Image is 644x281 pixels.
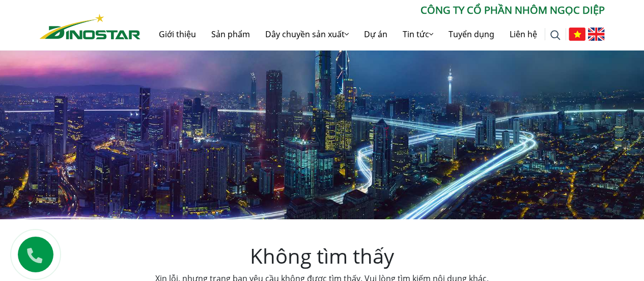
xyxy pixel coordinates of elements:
a: Tin tức [395,18,441,50]
img: Nhôm Dinostar [40,14,141,39]
p: CÔNG TY CỔ PHẦN NHÔM NGỌC DIỆP [141,3,605,18]
a: Dự án [356,18,395,50]
a: Dây chuyền sản xuất [258,18,356,50]
img: search [550,30,561,40]
h1: Không tìm thấy [40,244,605,268]
img: Tiếng Việt [569,28,585,41]
img: English [588,28,605,41]
a: Liên hệ [502,18,545,50]
a: Sản phẩm [204,18,258,50]
a: Tuyển dụng [441,18,502,50]
a: Giới thiệu [151,18,204,50]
